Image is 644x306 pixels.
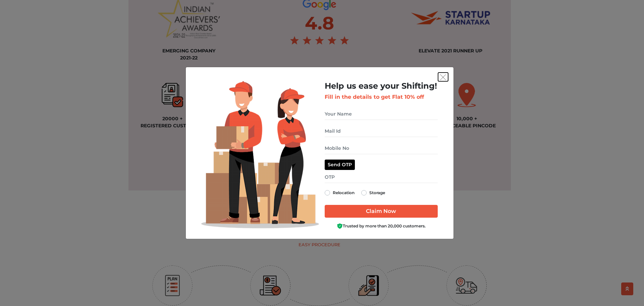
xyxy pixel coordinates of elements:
img: Lead Welcome Image [201,81,319,228]
label: Relocation [333,189,355,197]
img: Boxigo Customer Shield [337,223,343,229]
input: Claim Now [325,205,438,218]
div: Trusted by more than 20,000 customers. [325,223,438,229]
img: exit [440,74,446,80]
h3: Fill in the details to get Flat 10% off [325,94,438,100]
input: Your Name [325,108,438,120]
input: OTP [325,171,438,183]
input: Mail Id [325,125,438,137]
input: Mobile No [325,142,438,154]
label: Storage [369,189,385,197]
button: Send OTP [325,160,355,170]
h2: Help us ease your Shifting! [325,81,438,91]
